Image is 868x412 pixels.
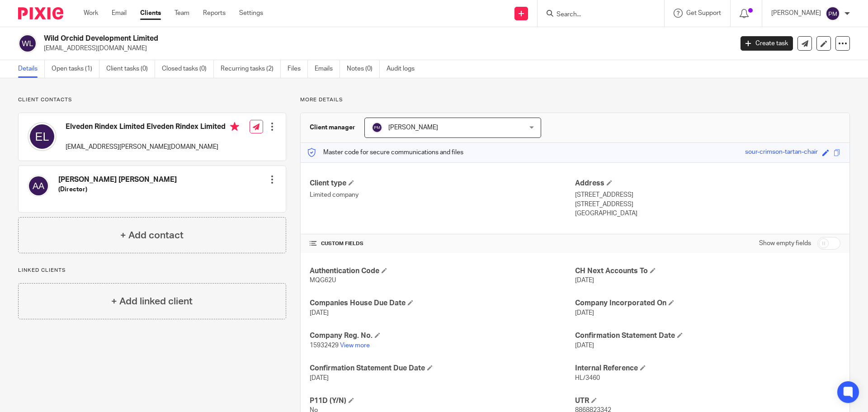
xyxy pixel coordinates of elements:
[310,179,575,188] h4: Client type
[759,239,811,248] label: Show empty fields
[140,9,161,18] a: Clients
[28,175,49,197] img: svg%3E
[575,200,840,209] p: [STREET_ADDRESS]
[575,277,594,284] span: [DATE]
[771,9,821,18] p: [PERSON_NAME]
[111,294,193,308] h4: + Add linked client
[575,310,594,316] span: [DATE]
[315,60,340,78] a: Emails
[58,185,177,194] h5: (Director)
[741,36,793,51] a: Create task
[310,342,339,349] span: 15932429
[575,375,600,381] span: HL/3460
[575,298,840,308] h4: Company Incorporated On
[310,310,329,316] span: [DATE]
[120,228,184,242] h4: + Add contact
[347,60,380,78] a: Notes (0)
[44,34,590,43] h2: Wild Orchid Development Limited
[310,190,575,199] p: Limited company
[84,9,98,18] a: Work
[575,179,840,188] h4: Address
[686,10,721,16] span: Get Support
[239,9,263,18] a: Settings
[575,190,840,199] p: [STREET_ADDRESS]
[221,60,281,78] a: Recurring tasks (2)
[575,364,840,373] h4: Internal Reference
[66,142,239,152] p: [EMAIL_ADDRESS][PERSON_NAME][DOMAIN_NAME]
[556,11,637,19] input: Search
[575,396,840,406] h4: UTR
[387,60,421,78] a: Audit logs
[575,331,840,341] h4: Confirmation Statement Date
[52,60,99,78] a: Open tasks (1)
[310,364,575,373] h4: Confirmation Statement Due Date
[826,6,840,21] img: svg%3E
[162,60,214,78] a: Closed tasks (0)
[372,122,382,133] img: svg%3E
[175,9,189,18] a: Team
[18,267,286,274] p: Linked clients
[112,9,127,18] a: Email
[18,96,286,104] p: Client contacts
[307,148,463,157] p: Master code for secure communications and files
[66,122,239,133] h4: Elveden Rindex Limited Elveden Rindex Limited
[44,44,727,53] p: [EMAIL_ADDRESS][DOMAIN_NAME]
[18,34,37,53] img: svg%3E
[310,375,329,381] span: [DATE]
[18,7,63,19] img: Pixie
[106,60,155,78] a: Client tasks (0)
[310,331,575,341] h4: Company Reg. No.
[310,240,575,247] h4: CUSTOM FIELDS
[203,9,226,18] a: Reports
[340,342,370,349] a: View more
[58,175,177,185] h4: [PERSON_NAME] [PERSON_NAME]
[28,122,57,151] img: svg%3E
[310,266,575,276] h4: Authentication Code
[288,60,308,78] a: Files
[310,298,575,308] h4: Companies House Due Date
[310,277,336,284] span: MQG62U
[310,396,575,406] h4: P11D (Y/N)
[575,342,594,349] span: [DATE]
[575,266,840,276] h4: CH Next Accounts To
[230,122,239,131] i: Primary
[300,96,850,104] p: More details
[18,60,45,78] a: Details
[388,124,438,131] span: [PERSON_NAME]
[745,147,818,158] div: sour-crimson-tartan-chair
[575,209,840,218] p: [GEOGRAPHIC_DATA]
[310,123,355,132] h3: Client manager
